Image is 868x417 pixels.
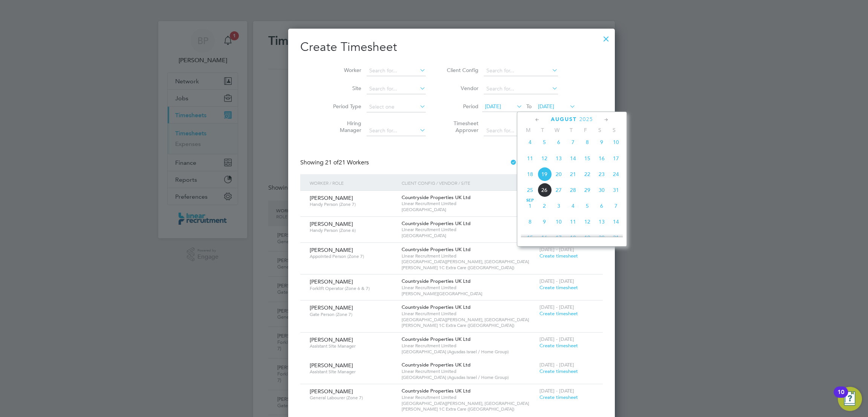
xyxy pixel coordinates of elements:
[310,195,353,201] span: [PERSON_NAME]
[539,253,578,259] span: Create timesheet
[310,253,396,259] span: Appointed Person (Zone 7)
[400,174,538,192] div: Client Config / Vendor / Site
[521,127,535,133] span: M
[523,151,537,166] span: 11
[609,183,623,197] span: 31
[594,135,609,149] span: 9
[327,85,361,92] label: Site
[609,199,623,213] span: 7
[402,374,536,380] span: [GEOGRAPHIC_DATA] (Agusdas Israel / Home Group)
[566,135,580,149] span: 7
[402,400,536,412] span: [GEOGRAPHIC_DATA][PERSON_NAME], [GEOGRAPHIC_DATA][PERSON_NAME] 1C Extra Care ([GEOGRAPHIC_DATA])
[402,227,536,233] span: Linear Recruitment Limited
[445,67,478,74] label: Client Config
[300,39,603,55] h2: Create Timesheet
[594,151,609,166] span: 16
[402,304,471,310] span: Countryside Properties UK Ltd
[300,159,370,167] div: Showing
[402,368,536,374] span: Linear Recruitment Limited
[367,126,426,136] input: Search for...
[537,135,552,149] span: 5
[609,215,623,229] span: 14
[580,135,594,149] span: 8
[367,102,426,112] input: Select one
[523,183,537,197] span: 25
[402,336,471,342] span: Countryside Properties UK Ltd
[537,215,552,229] span: 9
[310,343,396,349] span: Assistant Site Manager
[327,67,361,74] label: Worker
[327,103,361,110] label: Period Type
[594,183,609,197] span: 30
[325,159,369,166] span: 21 Workers
[580,167,594,181] span: 22
[537,151,552,166] span: 12
[609,230,623,245] span: 21
[580,230,594,245] span: 19
[580,215,594,229] span: 12
[310,369,396,375] span: Assistant Site Manager
[537,167,552,181] span: 19
[523,135,537,149] span: 4
[523,199,537,213] span: 1
[523,199,537,202] span: Sep
[537,183,552,197] span: 26
[552,230,566,245] span: 17
[310,201,396,207] span: Handy Person (Zone 7)
[566,183,580,197] span: 28
[310,221,353,227] span: [PERSON_NAME]
[484,66,558,76] input: Search for...
[539,246,574,253] span: [DATE] - [DATE]
[402,394,536,400] span: Linear Recruitment Limited
[310,227,396,233] span: Handy Person (Zone 6)
[367,84,426,94] input: Search for...
[402,246,471,253] span: Countryside Properties UK Ltd
[578,127,593,133] span: F
[609,151,623,166] span: 17
[310,336,353,343] span: [PERSON_NAME]
[310,362,353,369] span: [PERSON_NAME]
[539,368,578,374] span: Create timesheet
[566,167,580,181] span: 21
[580,151,594,166] span: 15
[594,167,609,181] span: 23
[594,215,609,229] span: 13
[566,151,580,166] span: 14
[310,304,353,311] span: [PERSON_NAME]
[310,247,353,253] span: [PERSON_NAME]
[552,199,566,213] span: 3
[402,362,471,368] span: Countryside Properties UK Ltd
[539,388,574,394] span: [DATE] - [DATE]
[566,230,580,245] span: 18
[402,388,471,394] span: Countryside Properties UK Ltd
[538,103,554,110] span: [DATE]
[523,215,537,229] span: 8
[402,233,536,239] span: [GEOGRAPHIC_DATA]
[838,387,862,411] button: Open Resource Center, 10 new notifications
[535,127,550,133] span: T
[310,278,353,285] span: [PERSON_NAME]
[539,304,574,310] span: [DATE] - [DATE]
[609,135,623,149] span: 10
[402,278,471,284] span: Countryside Properties UK Ltd
[402,201,536,207] span: Linear Recruitment Limited
[607,127,621,133] span: S
[310,395,396,401] span: General Labourer (Zone 7)
[552,135,566,149] span: 6
[552,183,566,197] span: 27
[402,343,536,349] span: Linear Recruitment Limited
[539,310,578,317] span: Create timesheet
[327,120,361,133] label: Hiring Manager
[402,253,536,259] span: Linear Recruitment Limited
[551,116,577,123] span: August
[402,291,536,297] span: [PERSON_NAME][GEOGRAPHIC_DATA]
[566,215,580,229] span: 11
[308,174,400,192] div: Worker / Role
[539,284,578,291] span: Create timesheet
[539,394,578,400] span: Create timesheet
[367,66,426,76] input: Search for...
[580,199,594,213] span: 5
[523,230,537,245] span: 15
[609,167,623,181] span: 24
[594,199,609,213] span: 6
